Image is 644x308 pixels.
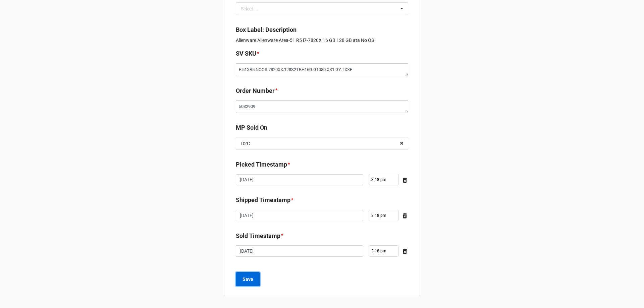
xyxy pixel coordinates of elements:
[236,86,275,96] label: Order Number
[369,210,399,221] input: Time
[241,141,250,146] div: D2C
[236,272,260,286] button: Save
[369,174,399,185] input: Time
[236,195,290,205] label: Shipped Timestamp
[236,26,297,33] b: Box Label: Description
[236,210,363,221] input: Date
[236,63,408,76] textarea: E.51XR5.NOOS.7820XX.128S2TBH16G.G1080.XX1.GY.TXXF
[236,100,408,113] textarea: 5032909
[236,245,363,257] input: Date
[369,245,399,257] input: Time
[236,160,287,169] label: Picked Timestamp
[236,37,408,44] p: Alienware Alienware Area-51 R5 i7-7820X 16 GB 128 GB ata No OS
[239,5,268,12] div: Select ...
[236,174,363,186] input: Date
[236,123,267,132] label: MP Sold On
[243,276,253,283] b: Save
[236,49,256,58] label: SV SKU
[236,231,280,241] label: Sold Timestamp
